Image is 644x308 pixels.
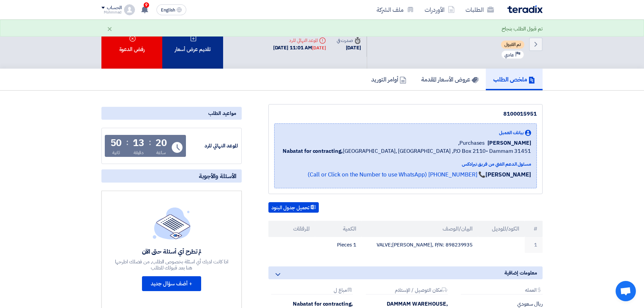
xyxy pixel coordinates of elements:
[616,281,636,301] div: دردشة مفتوحة
[315,221,362,237] th: الكمية
[504,269,537,277] span: معلومات إضافية
[493,75,535,83] h5: ملخص الطلب
[124,4,135,15] img: profile_test.png
[101,107,242,120] div: مواعيد الطلب
[461,287,543,294] div: العمله
[187,142,238,150] div: الموعد النهائي للرد
[162,20,223,69] div: تقديم عرض أسعار
[364,69,414,90] a: أوامر التوريد
[478,221,525,237] th: الكود/الموديل
[199,172,236,180] span: الأسئلة والأجوبة
[337,37,361,44] div: صدرت في
[156,149,166,156] div: ساعة
[501,41,524,49] span: تم القبول
[273,44,326,52] div: [DATE] 11:01 AM
[312,45,326,51] div: [DATE]
[414,69,486,90] a: عروض الأسعار المقدمة
[114,247,229,255] div: لم تطرح أي أسئلة حتى الآن
[337,44,361,52] div: [DATE]
[387,300,448,308] b: DAMMAM WAREHOUSE,
[133,138,144,148] div: 13
[507,5,543,13] img: Teradix logo
[525,221,543,237] th: #
[142,276,201,291] button: + أضف سؤال جديد
[273,37,326,44] div: الموعد النهائي للرد
[421,75,478,83] h5: عروض الأسعار المقدمة
[486,69,543,90] a: ملخص الطلب
[107,5,121,11] div: الحساب
[485,170,531,179] strong: [PERSON_NAME]
[144,2,149,8] span: 9
[156,138,167,148] div: 20
[157,4,186,15] button: English
[366,287,448,294] div: مكان التوصيل / الإستلام
[111,138,122,148] div: 50
[308,170,485,179] a: 📞 [PHONE_NUMBER] (Call or Click on the Number to use WhatsApp)
[362,221,478,237] th: البيان/الوصف
[107,25,113,33] div: ×
[126,136,128,148] div: :
[112,149,120,156] div: ثانية
[101,10,121,14] div: Mohmmad
[274,110,537,118] div: 8100015951
[134,149,144,156] div: دقيقة
[161,8,175,13] span: English
[149,136,151,148] div: :
[499,129,524,136] span: بيانات العميل
[101,20,162,69] div: رفض الدعوة
[271,287,353,294] div: مباع ل
[419,2,460,18] a: الأوردرات
[502,25,543,33] div: تم قبول الطلب بنجاح
[458,301,543,307] div: ريال سعودي
[525,237,543,253] td: 1
[315,237,362,253] td: 1 Pieces
[283,161,531,168] div: مسئول الدعم الفني من فريق تيرادكس
[153,207,191,239] img: empty_state_list.svg
[362,237,478,253] td: VALVE;[PERSON_NAME], P/N: 898239935
[268,221,315,237] th: المرفقات
[268,202,319,213] button: تحميل جدول البنود
[487,139,531,147] span: [PERSON_NAME]
[504,52,514,58] span: عادي
[458,139,485,147] span: Purchases,
[371,75,406,83] h5: أوامر التوريد
[371,2,419,18] a: ملف الشركة
[293,300,353,308] b: Nabatat for contracting,
[283,147,531,155] span: [GEOGRAPHIC_DATA], [GEOGRAPHIC_DATA] ,P.O Box 2110- Dammam 31451
[460,2,499,18] a: الطلبات
[283,147,343,155] b: Nabatat for contracting,
[114,259,229,271] div: اذا كانت لديك أي اسئلة بخصوص الطلب, من فضلك اطرحها هنا بعد قبولك للطلب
